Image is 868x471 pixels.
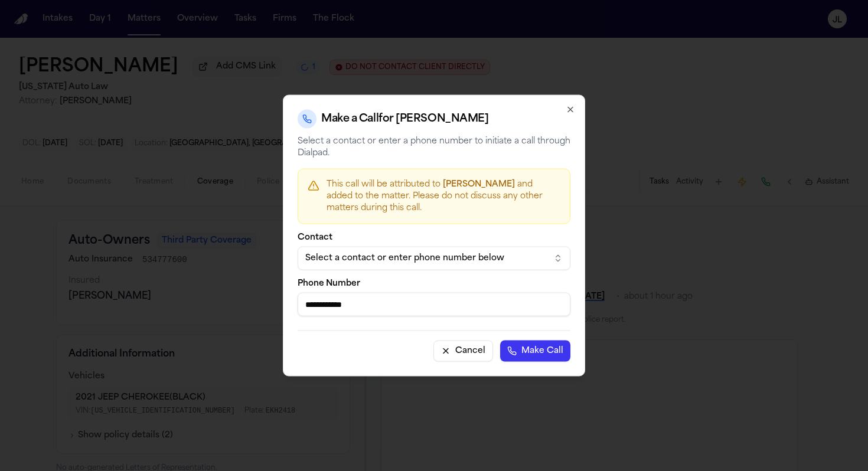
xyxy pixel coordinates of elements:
[298,280,570,288] label: Phone Number
[433,341,493,362] button: Cancel
[327,179,560,214] p: This call will be attributed to and added to the matter. Please do not discuss any other matters ...
[500,341,570,362] button: Make Call
[305,253,544,264] div: Select a contact or enter phone number below
[298,234,570,242] label: Contact
[298,136,570,159] p: Select a contact or enter a phone number to initiate a call through Dialpad.
[443,180,515,189] span: [PERSON_NAME]
[321,111,488,127] h2: Make a Call for [PERSON_NAME]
